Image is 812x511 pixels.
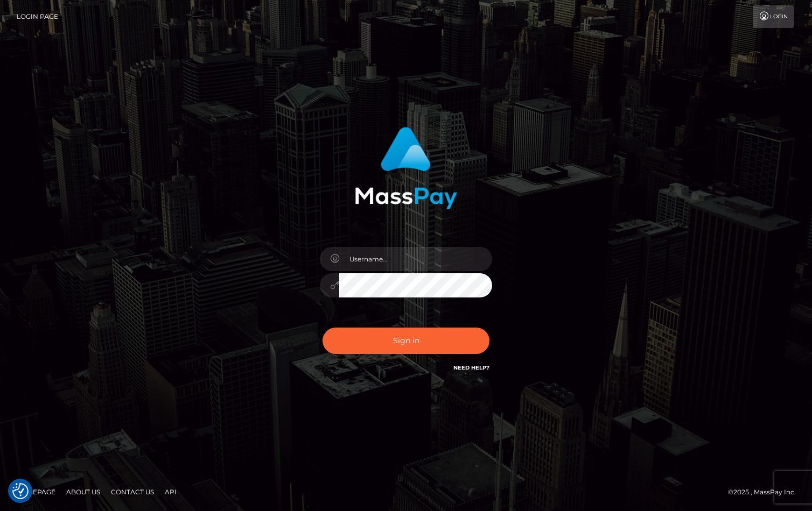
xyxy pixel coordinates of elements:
[62,484,104,500] a: About Us
[160,484,181,500] a: API
[12,483,29,499] button: Consent Preferences
[728,486,804,498] div: © 2025 , MassPay Inc.
[355,127,457,209] img: MassPay Login
[339,247,492,271] input: Username...
[453,364,489,371] a: Need Help?
[12,484,60,500] a: Homepage
[323,328,489,354] button: Sign in
[753,5,794,28] a: Login
[12,483,29,499] img: Revisit consent button
[17,5,58,28] a: Login Page
[107,484,158,500] a: Contact Us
